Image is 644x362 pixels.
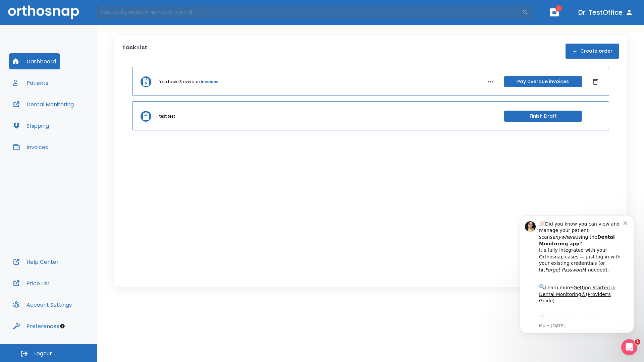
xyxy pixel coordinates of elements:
[96,6,522,19] input: Search by Patient Name or Case #
[29,109,114,143] div: Download the app: | ​ Let us know if you need help getting started!
[9,53,60,69] button: Dashboard
[9,139,52,155] button: Invoices
[9,75,52,91] button: Patients
[635,339,640,345] span: 1
[9,297,76,313] button: Account Settings
[122,44,147,59] p: Task List
[504,76,582,87] button: Pay overdue invoices
[114,14,119,20] button: Dismiss notification
[29,118,114,124] p: Message from Ma, sent 3w ago
[159,79,200,85] p: You have 3 overdue
[621,339,637,355] iframe: Intercom live chat
[590,76,601,87] button: Dismiss
[9,318,63,334] button: Preferences
[159,113,175,119] p: test test
[9,254,63,270] button: Help Center
[9,275,54,291] button: Price List
[59,323,65,329] div: Tooltip anchor
[576,6,636,18] button: Dr. TestOffice
[566,44,619,59] button: Create order
[504,111,582,122] button: Finish Draft
[29,111,89,123] a: App Store
[8,5,79,19] img: Orthosnap
[201,79,218,85] a: invoices
[510,205,644,344] iframe: Intercom notifications message
[34,350,52,357] span: Logout
[9,96,78,112] button: Dental Monitoring
[9,118,53,134] button: Shipping
[555,5,562,12] span: 1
